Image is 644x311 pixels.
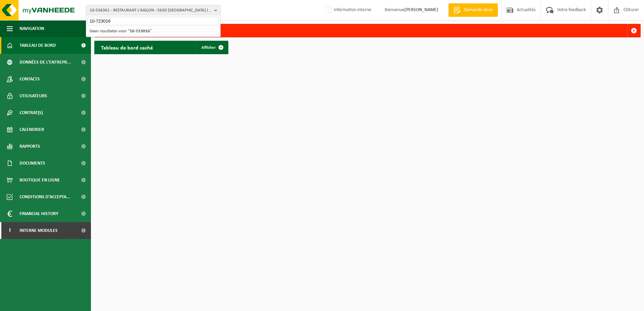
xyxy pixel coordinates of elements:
a: Demande devis [448,3,498,17]
span: Boutique en ligne [20,172,60,188]
span: Conditions d'accepta... [20,188,70,205]
span: Données de l'entrepr... [20,54,71,71]
input: Chercher des succursales liées [88,17,219,25]
span: Documents [20,155,45,172]
li: Geen resultaten voor " ". [88,27,219,35]
span: Demande devis [462,7,494,13]
button: 10-536361 - RESTAURANT L'AIGLON - 5630 [GEOGRAPHIC_DATA] (SIL) 7 [86,5,221,15]
strong: [PERSON_NAME] [405,7,438,12]
label: Information interne [324,5,371,15]
span: Calendrier [20,121,44,138]
span: Interne modules [20,222,58,239]
span: Afficher [201,45,216,50]
span: I [7,222,13,239]
span: Navigation [20,20,44,37]
span: Contacts [20,71,40,88]
strong: 10-723016 [130,29,150,33]
span: Contrat(s) [20,104,43,121]
span: 10-536361 - RESTAURANT L'AIGLON - 5630 [GEOGRAPHIC_DATA] (SIL) 7 [90,5,212,15]
span: Financial History [20,205,58,222]
span: Tableau de bord [20,37,56,54]
span: Rapports [20,138,40,155]
a: Afficher [196,41,228,54]
div: Deze party bestaat niet [107,24,627,37]
span: Utilisateurs [20,88,47,104]
h2: Tableau de bord caché [94,41,160,54]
